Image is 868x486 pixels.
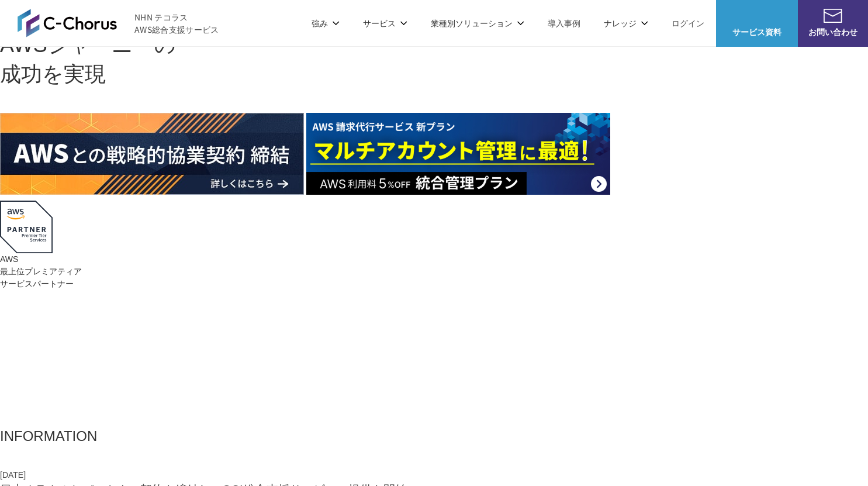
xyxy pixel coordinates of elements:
span: サービス資料 [716,26,798,38]
a: ログイン [672,17,704,29]
p: 業種別ソリューション [431,17,524,29]
p: 強み [312,17,340,29]
a: AWS総合支援サービス C-Chorus NHN テコラスAWS総合支援サービス [18,9,219,37]
p: サービス [363,17,407,29]
img: AWS総合支援サービス C-Chorus [18,9,117,37]
img: AWS請求代行サービス 統合管理プラン [306,113,610,195]
span: NHN テコラス AWS総合支援サービス [134,11,219,36]
img: AWS総合支援サービス C-Chorus サービス資料 [748,9,766,23]
span: お問い合わせ [798,26,868,38]
img: お問い合わせ [824,9,842,23]
p: ナレッジ [604,17,648,29]
a: 導入事例 [548,17,580,29]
